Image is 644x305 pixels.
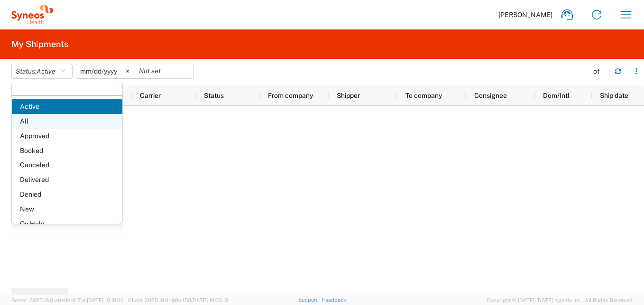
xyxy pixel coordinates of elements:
[590,67,607,76] div: - of -
[12,158,122,172] span: Canceled
[12,114,122,129] span: All
[12,202,122,217] span: New
[204,92,224,99] span: Status
[191,297,228,303] span: [DATE] 10:06:13
[474,92,507,99] span: Consignee
[12,172,122,187] span: Delivered
[87,297,124,303] span: [DATE] 10:10:00
[337,92,360,99] span: Shipper
[11,297,124,303] span: Server: 2025.18.0-a0edd1917ac
[322,297,346,303] a: Feedback
[135,64,193,78] input: Not set
[12,99,122,114] span: Active
[268,92,313,99] span: From company
[37,67,55,75] span: Active
[11,64,73,79] button: Status:Active
[128,297,228,303] span: Client: 2025.18.0-198a450
[498,10,552,19] span: [PERSON_NAME]
[298,297,322,303] a: Support
[405,92,442,99] span: To company
[487,296,633,305] span: Copyright © [DATE]-[DATE] Agistix Inc., All Rights Reserved
[543,92,570,99] span: Dom/Intl
[76,64,135,78] input: Not set
[12,217,122,231] span: On Hold
[12,129,122,143] span: Approved
[12,143,122,158] span: Booked
[600,92,628,99] span: Ship date
[140,92,161,99] span: Carrier
[11,38,68,50] h2: My Shipments
[12,187,122,202] span: Denied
